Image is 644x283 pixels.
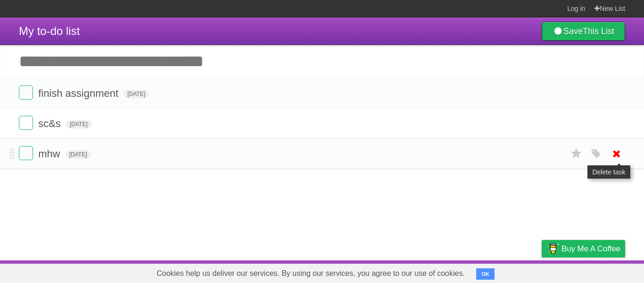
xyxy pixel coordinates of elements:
a: About [416,263,436,281]
span: sc&s [38,118,63,129]
label: Done [19,86,33,100]
a: Buy me a coffee [542,240,625,257]
span: [DATE] [66,150,91,159]
span: mhw [38,148,62,160]
span: Buy me a coffee [561,240,620,257]
span: finish assignment [38,87,121,99]
b: This List [583,26,614,36]
label: Star task [568,146,586,162]
span: [DATE] [66,120,91,129]
label: Done [19,116,33,130]
a: SaveThis List [542,22,625,41]
a: Terms [497,263,518,281]
span: [DATE] [124,90,149,98]
span: My to-do list [19,25,80,37]
label: Done [19,146,33,160]
span: Cookies help us deliver our services. By using our services, you agree to our use of cookies. [147,264,474,283]
img: Buy me a coffee [546,240,559,257]
button: OK [476,268,495,280]
a: Suggest a feature [566,263,625,281]
a: Developers [447,263,486,281]
a: Privacy [529,263,554,281]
